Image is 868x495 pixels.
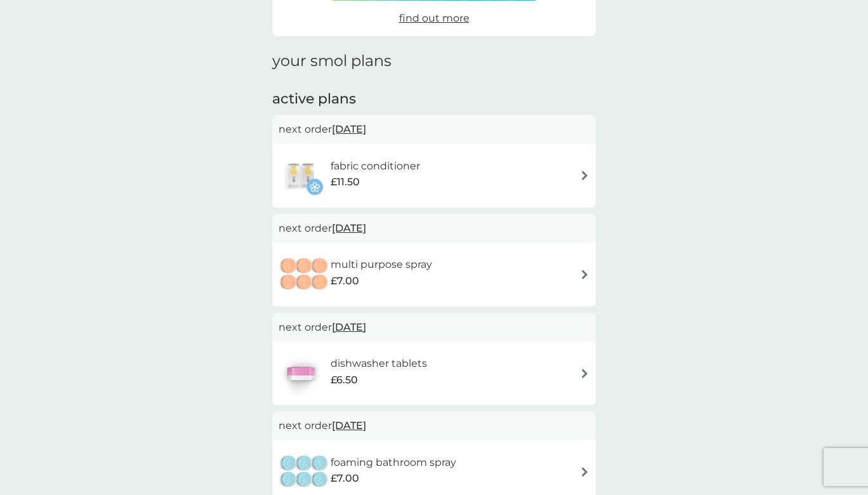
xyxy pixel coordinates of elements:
[279,121,589,138] p: next order
[331,273,359,289] span: £7.00
[279,220,589,237] p: next order
[279,319,589,336] p: next order
[279,418,589,434] p: next order
[332,216,366,241] span: [DATE]
[399,12,470,24] span: find out more
[580,369,589,378] img: arrow right
[272,89,596,109] h2: active plans
[272,52,596,70] h1: your smol plans
[331,174,360,190] span: £11.50
[332,413,366,438] span: [DATE]
[331,454,456,471] h6: foaming bathroom spray
[332,117,366,142] span: [DATE]
[279,351,323,395] img: dishwasher tablets
[580,171,589,180] img: arrow right
[279,154,323,198] img: fabric conditioner
[580,270,589,279] img: arrow right
[331,372,358,388] span: £6.50
[331,355,427,372] h6: dishwasher tablets
[331,256,432,273] h6: multi purpose spray
[279,450,331,494] img: foaming bathroom spray
[331,158,420,175] h6: fabric conditioner
[580,467,589,477] img: arrow right
[331,470,359,487] span: £7.00
[332,315,366,340] span: [DATE]
[399,10,470,27] a: find out more
[279,253,331,297] img: multi purpose spray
